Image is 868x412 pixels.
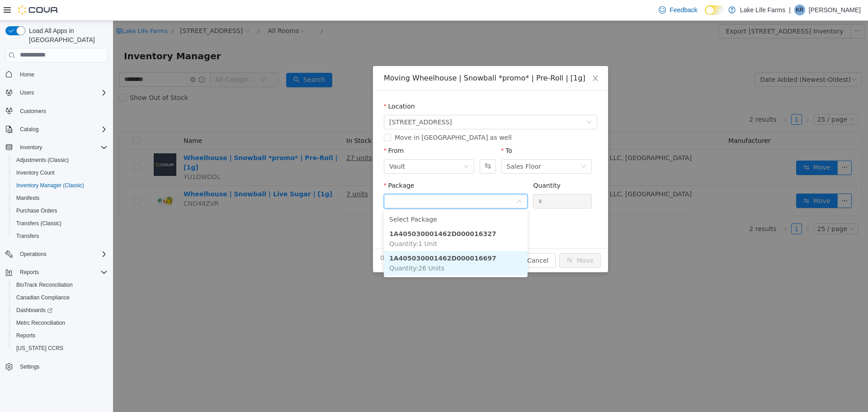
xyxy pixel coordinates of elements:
span: Inventory Manager (Classic) [13,180,108,191]
button: Customers [2,104,111,118]
span: Catalog [16,124,108,135]
div: Vault [276,139,292,152]
button: Close [470,45,495,71]
a: Purchase Orders [13,205,61,216]
a: Inventory Count [13,167,58,178]
li: 1A405030001462D000016327 [271,206,415,230]
span: Reports [16,332,35,339]
label: To [388,126,399,133]
li: Select Package [271,191,415,206]
span: Canadian Compliance [13,292,108,303]
span: Purchase Orders [16,207,57,214]
label: Quantity [420,161,448,168]
a: Customers [16,106,50,117]
i: icon: down [404,178,409,184]
button: Settings [2,360,111,373]
span: Transfers (Classic) [16,220,61,227]
nav: Complex example [5,64,108,397]
button: Cancel [407,232,443,247]
p: Lake Life Farms [740,5,785,15]
a: BioTrack Reconciliation [13,279,76,290]
i: icon: down [468,143,473,149]
span: Customers [16,105,108,117]
input: Package [276,175,403,188]
a: Reports [13,330,39,341]
a: Home [16,69,38,80]
span: Inventory [16,142,108,153]
button: Inventory [2,141,111,154]
button: Reports [2,266,111,279]
a: Canadian Compliance [13,292,73,303]
span: Metrc Reconciliation [13,317,108,328]
span: Customers [20,108,46,115]
strong: 1A405030001462D000016697 [276,234,383,241]
i: icon: down [350,143,356,149]
span: Quantity : 1 Unit [276,219,324,227]
button: Home [2,68,111,81]
div: Sales Floor [394,139,429,152]
a: Settings [16,361,43,372]
button: icon: swapMove [446,232,488,247]
strong: 1A405030001462D000016327 [276,209,383,217]
li: 1A405030001462D000016697 [271,230,415,255]
span: Inventory Count [16,169,55,176]
button: Inventory Manager (Classic) [9,179,111,192]
button: Transfers [9,230,111,242]
span: Reports [20,269,39,276]
button: Catalog [16,124,42,135]
button: Inventory Count [9,166,111,179]
span: 0 Units will be moved. [267,232,338,242]
span: Transfers [13,231,108,242]
label: Location [271,82,302,89]
a: Dashboards [9,304,111,317]
span: Dashboards [16,307,52,314]
span: Move in [GEOGRAPHIC_DATA] as well [278,113,402,120]
button: Purchase Orders [9,204,111,217]
span: Manifests [16,194,39,202]
span: Transfers [16,232,39,240]
a: Metrc Reconciliation [13,317,69,328]
input: Quantity [420,174,478,187]
button: [US_STATE] CCRS [9,342,111,355]
span: 4116 17 Mile Road [276,95,339,108]
button: Operations [16,249,50,260]
a: Transfers [13,231,42,242]
a: Inventory Manager (Classic) [13,180,88,191]
span: Feedback [670,5,697,14]
span: Settings [20,363,39,370]
span: Users [16,87,108,98]
button: Users [2,86,111,99]
button: Transfers (Classic) [9,217,111,230]
button: Swap [367,138,382,153]
button: Catalog [2,123,111,136]
img: Cova [18,5,59,14]
span: Reports [16,267,108,278]
span: Washington CCRS [13,343,108,354]
button: Canadian Compliance [9,291,111,304]
span: Inventory Count [13,167,108,178]
span: Purchase Orders [13,205,108,216]
span: Home [16,69,108,80]
span: Quantity : 26 Units [276,244,331,251]
span: Home [20,71,34,78]
i: icon: down [473,99,479,105]
a: Manifests [13,193,43,204]
a: Dashboards [13,305,56,316]
i: icon: close [479,54,486,61]
span: Operations [16,249,108,260]
p: | [789,5,791,15]
p: [PERSON_NAME] [809,5,861,15]
button: BioTrack Reconciliation [9,279,111,291]
label: Package [271,161,301,168]
button: Reports [16,267,42,278]
a: [US_STATE] CCRS [13,343,67,354]
span: Manifests [13,193,108,204]
span: Adjustments (Classic) [13,155,108,166]
span: [US_STATE] CCRS [16,345,63,352]
button: Inventory [16,142,46,153]
a: Feedback [655,1,701,19]
span: Canadian Compliance [16,294,70,301]
a: Adjustments (Classic) [13,155,72,166]
button: Users [16,87,38,98]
